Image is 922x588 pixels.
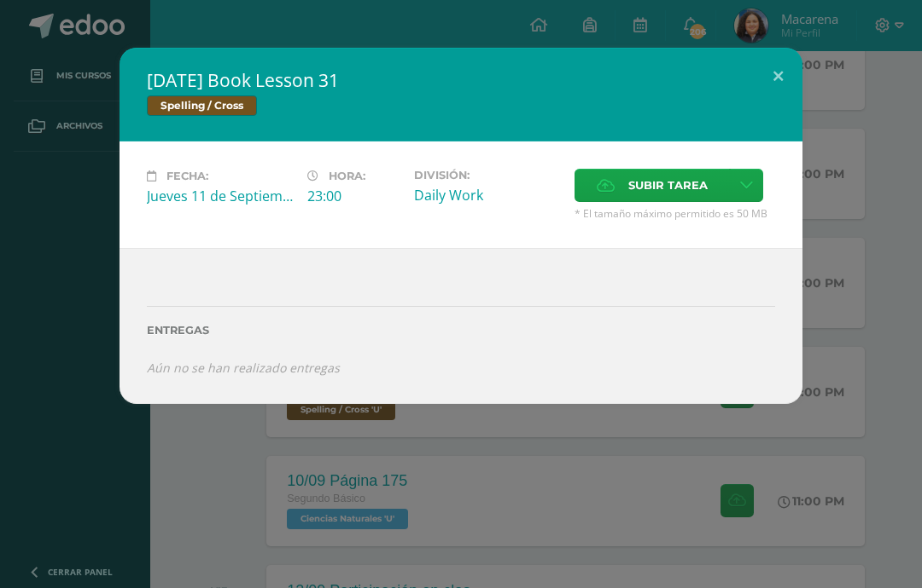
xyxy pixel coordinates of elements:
span: * El tamaño máximo permitido es 50 MB [575,206,775,221]
div: Daily Work [414,186,561,205]
h2: [DATE] Book Lesson 31 [147,68,775,92]
span: Fecha: [166,170,208,182]
label: Entregas [147,324,775,337]
div: 23:00 [307,187,400,205]
button: Close (Esc) [754,48,802,106]
span: Subir tarea [628,170,708,201]
span: Hora: [329,170,365,182]
label: División: [414,169,561,182]
i: Aún no se han realizado entregas [147,360,340,376]
span: Spelling / Cross [147,95,257,116]
div: Jueves 11 de Septiembre [147,187,294,205]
